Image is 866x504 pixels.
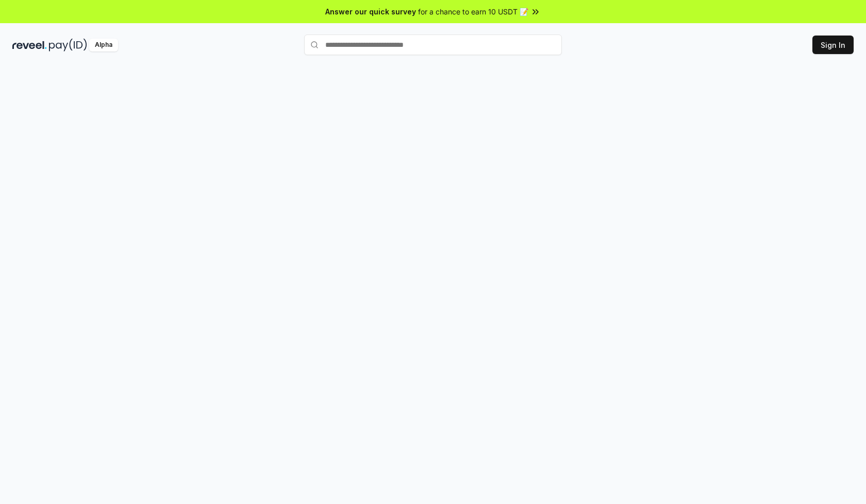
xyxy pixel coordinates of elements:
[12,39,47,51] img: reveel_dark
[89,39,118,51] div: Alpha
[49,39,87,51] img: pay_id
[325,6,416,17] span: Answer our quick survey
[418,6,528,17] span: for a chance to earn 10 USDT 📝
[812,36,854,54] button: Sign In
